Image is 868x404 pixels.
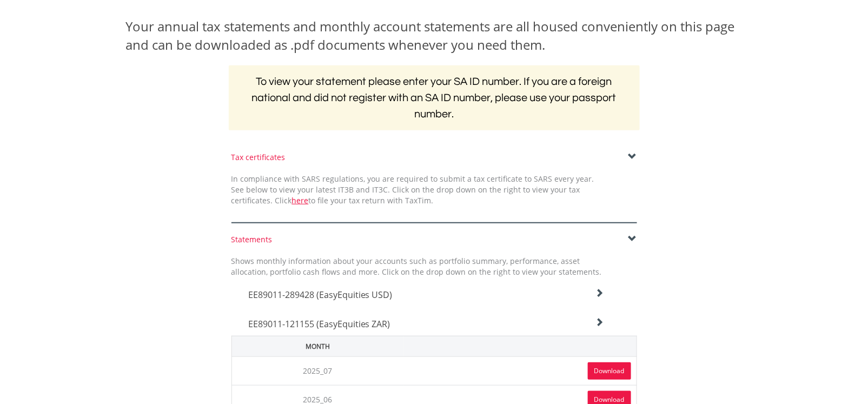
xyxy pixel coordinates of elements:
div: Statements [231,234,637,245]
td: 2025_07 [231,356,404,385]
span: In compliance with SARS regulations, you are required to submit a tax certificate to SARS every y... [231,174,594,206]
span: EE89011-289428 (EasyEquities USD) [248,289,393,301]
a: here [292,195,309,206]
th: Month [231,336,404,356]
div: Tax certificates [231,152,637,163]
a: Download [588,362,631,380]
span: Click to file your tax return with TaxTim. [275,195,434,206]
span: EE89011-121155 (EasyEquities ZAR) [248,318,390,330]
div: Your annual tax statements and monthly account statements are all housed conveniently on this pag... [126,17,743,55]
h2: To view your statement please enter your SA ID number. If you are a foreign national and did not ... [229,65,640,130]
div: Shows monthly information about your accounts such as portfolio summary, performance, asset alloc... [223,256,610,277]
